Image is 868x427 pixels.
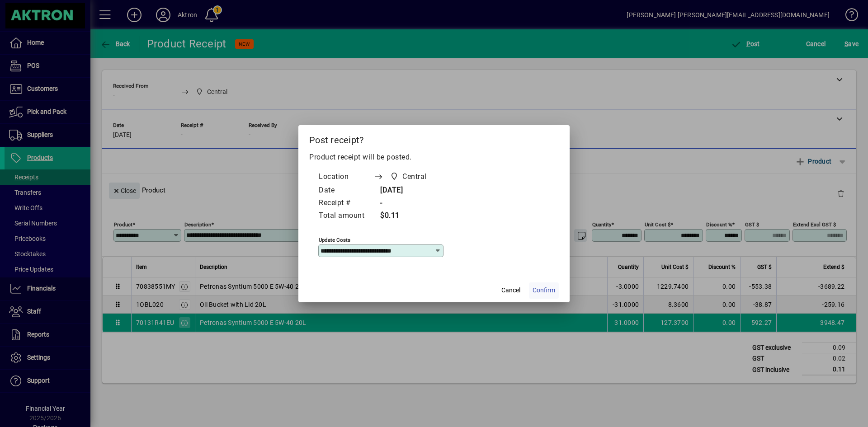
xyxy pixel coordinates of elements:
[387,170,430,183] span: Central
[298,125,570,151] h2: Post receipt?
[318,197,373,210] td: Receipt #
[496,282,525,299] button: Cancel
[373,184,444,197] td: [DATE]
[373,197,444,210] td: -
[318,210,373,222] td: Total amount
[319,236,350,243] mat-label: Update costs
[533,286,555,295] span: Confirm
[318,184,373,197] td: Date
[402,171,427,182] span: Central
[373,210,444,222] td: $0.11
[318,170,373,184] td: Location
[501,286,520,295] span: Cancel
[529,282,559,299] button: Confirm
[309,152,559,163] p: Product receipt will be posted.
